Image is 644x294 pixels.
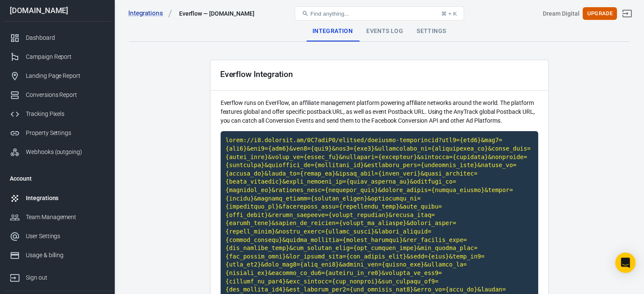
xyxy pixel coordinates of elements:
div: Settings [410,21,453,41]
a: Usage & billing [3,246,111,265]
a: Sign out [617,3,637,24]
div: Conversions Report [26,91,105,99]
a: Integrations [3,189,111,208]
a: Integrations [128,9,172,18]
div: Dashboard [26,33,105,42]
div: Property Settings [26,129,105,137]
a: Campaign Report [3,47,111,66]
div: Integration [306,21,359,41]
a: User Settings [3,227,111,246]
a: Landing Page Report [3,66,111,85]
div: Team Management [26,213,105,222]
button: Upgrade [583,7,617,20]
div: Account id: 3Y0cixK8 [543,9,579,18]
div: Events Log [359,21,410,41]
a: Property Settings [3,124,111,143]
div: User Settings [26,232,105,241]
a: Conversions Report [3,85,111,104]
span: Find anything... [310,11,349,17]
li: Account [3,168,111,189]
a: Dashboard [3,28,111,47]
div: Tracking Pixels [26,110,105,118]
p: Everflow runs on EverFlow, an affiliate management platform powering affiliate networks around th... [221,99,538,125]
div: [DOMAIN_NAME] [3,7,111,14]
a: Sign out [3,265,111,287]
div: Integrations [26,194,105,203]
a: Team Management [3,208,111,227]
a: Webhooks (outgoing) [3,143,111,162]
div: ⌘ + K [441,11,457,17]
div: Webhooks (outgoing) [26,148,105,157]
a: Tracking Pixels [3,104,111,124]
div: Landing Page Report [26,71,105,80]
div: Everflow Integration [220,70,293,79]
button: Find anything...⌘ + K [295,6,464,21]
div: Open Intercom Messenger [615,253,636,273]
div: Sign out [26,273,105,282]
div: Usage & billing [26,251,105,260]
div: Campaign Report [26,52,105,61]
div: Everflow — bdcnews.site [179,9,254,18]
